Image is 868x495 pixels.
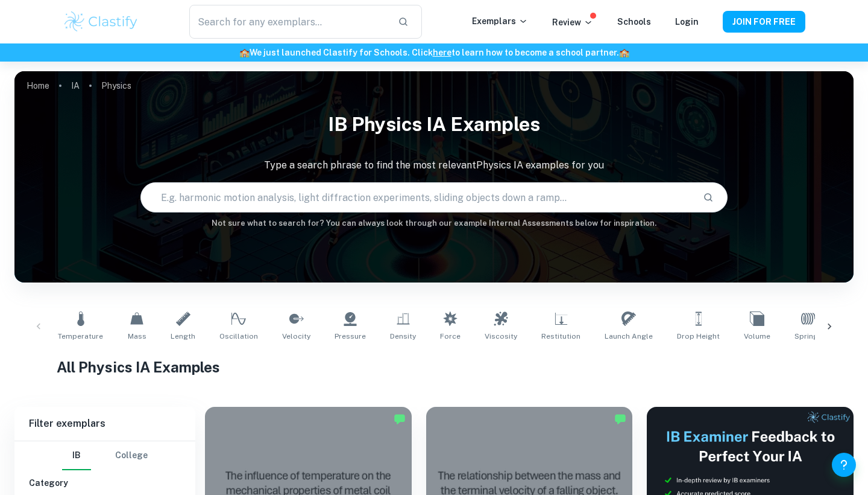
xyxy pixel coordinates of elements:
a: Login [675,17,699,27]
p: Physics [101,79,131,92]
span: Force [440,331,461,342]
span: Mass [128,331,146,342]
button: IB [62,441,91,470]
h1: IB Physics IA examples [14,105,854,144]
img: Clastify logo [63,10,139,34]
a: IA [71,77,80,94]
input: Search for any exemplars... [189,5,388,39]
h6: Filter exemplars [14,407,195,441]
h6: We just launched Clastify for Schools. Click to learn how to become a school partner. [2,46,866,59]
a: here [433,48,451,57]
span: Pressure [335,331,366,342]
a: Schools [617,17,651,27]
span: Restitution [541,331,580,342]
input: E.g. harmonic motion analysis, light diffraction experiments, sliding objects down a ramp... [141,180,693,214]
span: Viscosity [485,331,517,342]
span: Volume [744,331,770,342]
span: Temperature [58,331,103,342]
button: Help and Feedback [832,453,856,477]
p: Type a search phrase to find the most relevant Physics IA examples for you [14,158,854,173]
span: 🏫 [239,48,250,57]
h1: All Physics IA Examples [57,356,812,378]
span: Drop Height [677,331,720,342]
span: Springs [794,331,822,342]
p: Review [552,16,593,29]
div: Filter type choice [62,441,148,470]
h6: Category [29,476,181,490]
span: Oscillation [219,331,258,342]
button: JOIN FOR FREE [723,11,805,33]
span: Length [171,331,195,342]
span: Velocity [282,331,310,342]
h6: Not sure what to search for? You can always look through our example Internal Assessments below f... [14,217,854,229]
button: College [115,441,148,470]
span: Launch Angle [605,331,653,342]
img: Marked [394,413,406,425]
span: 🏫 [619,48,629,57]
p: Exemplars [472,14,528,28]
img: Marked [614,413,626,425]
a: Home [27,77,49,94]
button: Search [698,187,719,208]
span: Density [390,331,416,342]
